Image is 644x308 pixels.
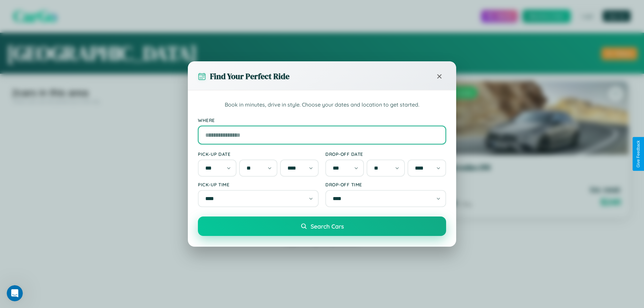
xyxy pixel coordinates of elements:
[198,101,446,109] p: Book in minutes, drive in style. Choose your dates and location to get started.
[210,71,289,82] h3: Find Your Perfect Ride
[311,223,344,230] span: Search Cars
[325,182,446,187] label: Drop-off Time
[325,151,446,157] label: Drop-off Date
[198,217,446,236] button: Search Cars
[198,182,319,187] label: Pick-up Time
[198,117,446,123] label: Where
[198,151,319,157] label: Pick-up Date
